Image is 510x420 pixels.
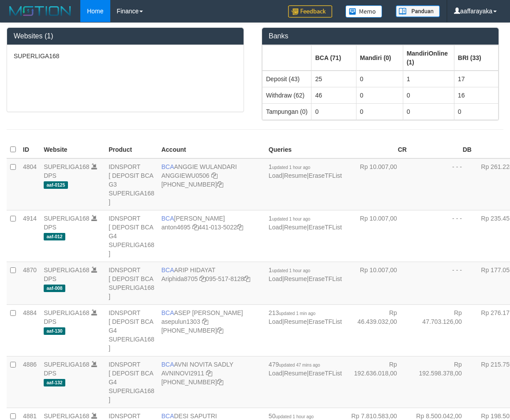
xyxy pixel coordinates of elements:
span: updated 47 mins ago [279,363,320,367]
span: aaf-012 [44,233,65,240]
th: Group: activate to sort column ascending [403,45,454,71]
td: 0 [403,103,454,120]
th: CR [345,141,410,158]
a: SUPERLIGA168 [44,266,90,274]
span: updated 1 min ago [279,311,315,316]
td: 4804 [19,158,40,210]
td: 25 [311,71,356,87]
a: Copy 4410135022 to clipboard [237,224,243,231]
td: Tampungan (0) [262,103,311,120]
td: 4884 [19,304,40,356]
a: Copy 4062213373 to clipboard [217,181,223,188]
a: Resume [284,275,307,282]
span: aaf-0125 [44,181,68,189]
td: [PERSON_NAME] 441-013-5022 [158,210,265,262]
th: Group: activate to sort column ascending [311,45,356,71]
td: DPS [40,158,105,210]
th: Group: activate to sort column ascending [454,45,498,71]
h3: Websites (1) [14,32,237,40]
a: EraseTFList [308,172,341,179]
td: 17 [454,71,498,87]
span: 213 [269,309,315,316]
td: - - - [410,210,475,262]
img: Button%20Memo.svg [345,5,382,18]
span: 479 [269,361,320,368]
span: 1 [269,215,311,222]
td: IDNSPORT [ DEPOSIT BCA G3 SUPERLIGA168 ] [105,158,158,210]
td: Rp 10.007,00 [345,262,410,304]
a: Load [269,172,282,179]
a: Load [269,318,282,325]
th: Queries [265,141,345,158]
td: 0 [454,103,498,120]
a: Resume [284,370,307,377]
td: 0 [403,87,454,103]
p: SUPERLIGA168 [14,52,237,60]
td: Deposit (43) [262,71,311,87]
span: BCA [161,163,174,170]
a: Resume [284,172,307,179]
th: DB [410,141,475,158]
a: Copy asepulun1303 to clipboard [202,318,208,325]
a: ANGGIEWU0506 [161,172,210,179]
td: DPS [40,210,105,262]
a: Copy 4062281875 to clipboard [217,327,223,334]
a: EraseTFList [308,318,341,325]
a: Load [269,224,282,231]
span: aaf-132 [44,379,65,386]
a: Copy ANGGIEWU0506 to clipboard [211,172,217,179]
td: IDNSPORT [ DEPOSIT BCA G4 SUPERLIGA168 ] [105,356,158,408]
span: 50 [269,412,314,420]
th: Product [105,141,158,158]
a: asepulun1303 [161,318,200,325]
td: - - - [410,158,475,210]
span: 1 [269,163,311,170]
td: DPS [40,304,105,356]
td: IDNSPORT [ DEPOSIT BCA G4 SUPERLIGA168 ] [105,210,158,262]
img: MOTION_logo.png [7,4,74,18]
a: SUPERLIGA168 [44,412,90,420]
td: Rp 46.439.032,00 [345,304,410,356]
td: 0 [311,103,356,120]
span: aaf-130 [44,327,65,335]
td: IDNSPORT [ DEPOSIT BCA SUPERLIGA168 ] [105,262,158,304]
a: EraseTFList [308,370,341,377]
td: 1 [403,71,454,87]
span: updated 1 hour ago [272,165,311,170]
span: BCA [161,412,174,420]
td: Rp 10.007,00 [345,158,410,210]
a: Copy anton4695 to clipboard [192,224,199,231]
span: updated 1 hour ago [272,268,311,273]
th: Account [158,141,265,158]
td: Rp 47.703.126,00 [410,304,475,356]
span: aaf-008 [44,285,65,292]
a: Copy AVNINOVI2911 to clipboard [206,370,212,377]
a: Copy Ariphida8705 to clipboard [199,275,206,282]
td: 0 [356,87,403,103]
td: 0 [356,71,403,87]
td: 46 [311,87,356,103]
td: ARIP HIDAYAT 095-517-8128 [158,262,265,304]
span: 1 [269,266,311,274]
td: IDNSPORT [ DEPOSIT BCA G4 SUPERLIGA168 ] [105,304,158,356]
th: Website [40,141,105,158]
span: | | [269,361,342,377]
a: EraseTFList [308,224,341,231]
a: Copy 0955178128 to clipboard [244,275,250,282]
a: Ariphida8705 [161,275,198,282]
a: EraseTFList [308,275,341,282]
td: Rp 10.007,00 [345,210,410,262]
span: | | [269,163,342,179]
a: Load [269,370,282,377]
th: Group: activate to sort column ascending [356,45,403,71]
a: SUPERLIGA168 [44,163,90,170]
span: | | [269,309,342,325]
td: 4870 [19,262,40,304]
td: Rp 192.598.378,00 [410,356,475,408]
span: BCA [161,215,174,222]
td: ASEP [PERSON_NAME] [PHONE_NUMBER] [158,304,265,356]
td: AVNI NOVITA SADLY [PHONE_NUMBER] [158,356,265,408]
td: ANGGIE WULANDARI [PHONE_NUMBER] [158,158,265,210]
img: panduan.png [396,5,440,17]
td: 0 [356,103,403,120]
